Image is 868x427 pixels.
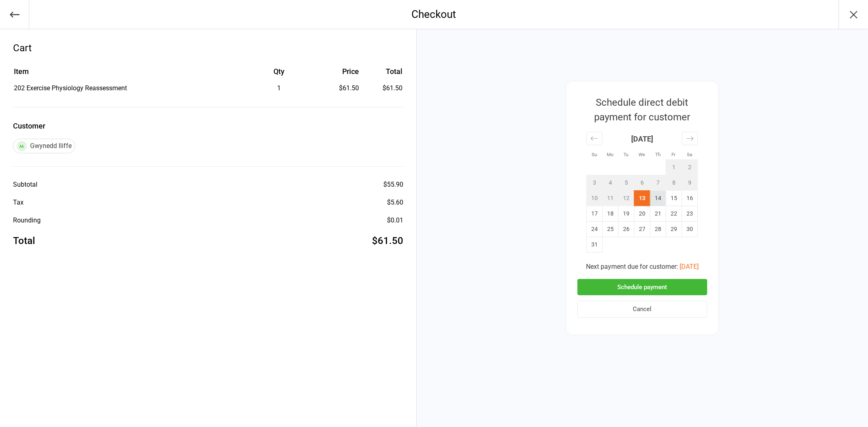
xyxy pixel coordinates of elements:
[682,190,697,206] td: Saturday, August 16, 2025
[602,190,618,206] td: Not available. Monday, August 11, 2025
[671,152,676,157] small: Fr
[577,95,707,124] div: Schedule direct debit payment for customer
[577,279,707,296] button: Schedule payment
[631,135,653,143] strong: [DATE]
[13,139,75,153] div: Gwynedd Iliffe
[682,132,698,145] div: Move forward to switch to the next month.
[13,180,37,190] div: Subtotal
[666,175,682,190] td: Not available. Friday, August 8, 2025
[602,175,618,190] td: Not available. Monday, August 4, 2025
[387,198,403,207] div: $5.60
[586,175,602,190] td: Not available. Sunday, August 3, 2025
[13,198,24,207] div: Tax
[13,233,35,248] div: Total
[650,206,666,221] td: Thursday, August 21, 2025
[362,66,402,83] th: Total
[666,159,682,175] td: Not available. Friday, August 1, 2025
[618,221,634,237] td: Tuesday, August 26, 2025
[682,206,697,221] td: Saturday, August 23, 2025
[618,206,634,221] td: Tuesday, August 19, 2025
[682,159,697,175] td: Not available. Saturday, August 2, 2025
[687,152,692,157] small: Sa
[372,233,403,248] div: $61.50
[592,152,597,157] small: Su
[682,221,697,237] td: Saturday, August 30, 2025
[242,83,316,93] div: 1
[634,221,650,237] td: Wednesday, August 27, 2025
[650,221,666,237] td: Thursday, August 28, 2025
[680,262,699,272] button: [DATE]
[607,152,614,157] small: Mo
[586,132,602,145] div: Move backward to switch to the previous month.
[634,190,650,206] td: Selected. Wednesday, August 13, 2025
[586,221,602,237] td: Sunday, August 24, 2025
[14,66,241,83] th: Item
[242,66,316,83] th: Qty
[13,216,41,225] div: Rounding
[618,190,634,206] td: Not available. Tuesday, August 12, 2025
[383,180,403,190] div: $55.90
[666,206,682,221] td: Friday, August 22, 2025
[387,216,403,225] div: $0.01
[602,221,618,237] td: Monday, August 25, 2025
[13,120,403,131] label: Customer
[577,301,707,318] button: Cancel
[577,124,707,262] div: Calendar
[586,206,602,221] td: Sunday, August 17, 2025
[13,41,403,55] div: Cart
[618,175,634,190] td: Not available. Tuesday, August 5, 2025
[577,262,707,272] div: Next payment due for customer:
[586,190,602,206] td: Not available. Sunday, August 10, 2025
[666,190,682,206] td: Friday, August 15, 2025
[682,175,697,190] td: Not available. Saturday, August 9, 2025
[655,152,660,157] small: Th
[650,190,666,206] td: Thursday, August 14, 2025
[666,221,682,237] td: Friday, August 29, 2025
[362,83,402,93] td: $61.50
[634,175,650,190] td: Not available. Wednesday, August 6, 2025
[586,237,602,252] td: Sunday, August 31, 2025
[638,152,645,157] small: We
[634,206,650,221] td: Wednesday, August 20, 2025
[623,152,628,157] small: Tu
[14,84,127,92] span: 202 Exercise Physiology Reassessment
[650,175,666,190] td: Not available. Thursday, August 7, 2025
[317,66,359,77] div: Price
[317,83,359,93] div: $61.50
[602,206,618,221] td: Monday, August 18, 2025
